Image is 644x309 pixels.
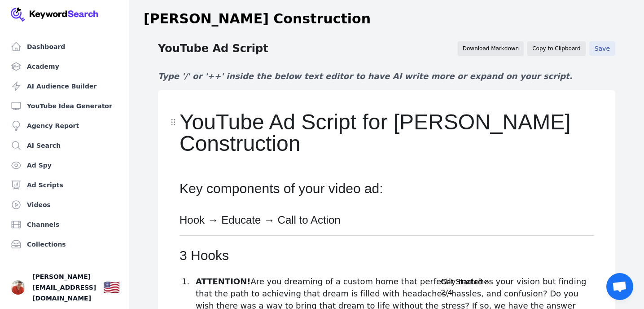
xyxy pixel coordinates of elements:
[7,38,122,56] a: Dashboard
[103,279,120,296] div: 🇺🇸
[180,111,594,154] h1: YouTube Ad Script for [PERSON_NAME] Construction
[180,212,594,228] h3: Hook → Educate → Call to Action
[7,117,122,135] a: Agency Report
[32,271,96,304] span: [PERSON_NAME][EMAIL_ADDRESS][DOMAIN_NAME]
[7,176,122,194] a: Ad Scripts
[11,280,25,295] button: Open user button
[180,180,594,198] h2: Key components of your video ad:
[180,247,594,265] h2: 3 Hooks
[158,41,268,56] div: YouTube Ad Script
[458,41,524,56] button: Download Markdown
[589,41,615,56] button: Save
[196,277,250,286] strong: ATTENTION!
[7,216,122,234] a: Channels
[7,156,122,174] a: Ad Spy
[11,280,25,295] img: Patrick Malone
[527,41,585,56] button: Copy to Clipboard
[103,278,120,296] button: 🇺🇸
[158,63,615,90] div: Type '/' or '++' inside the below text editor to have AI write more or expand on your script.
[7,137,122,154] a: AI Search
[441,277,633,298] div: Get Started
[441,287,452,298] div: 2/4
[11,7,99,22] img: Your Company
[606,273,633,300] a: Open chat
[7,235,122,253] a: Collections
[441,277,482,287] div: Get Started
[7,77,122,95] a: AI Audience Builder
[144,11,371,27] h1: [PERSON_NAME] Construction
[7,196,122,214] a: Videos
[441,277,633,287] div: Drag to move checklist
[7,97,122,115] a: YouTube Idea Generator
[441,277,633,298] button: Expand Checklist
[7,57,122,75] a: Academy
